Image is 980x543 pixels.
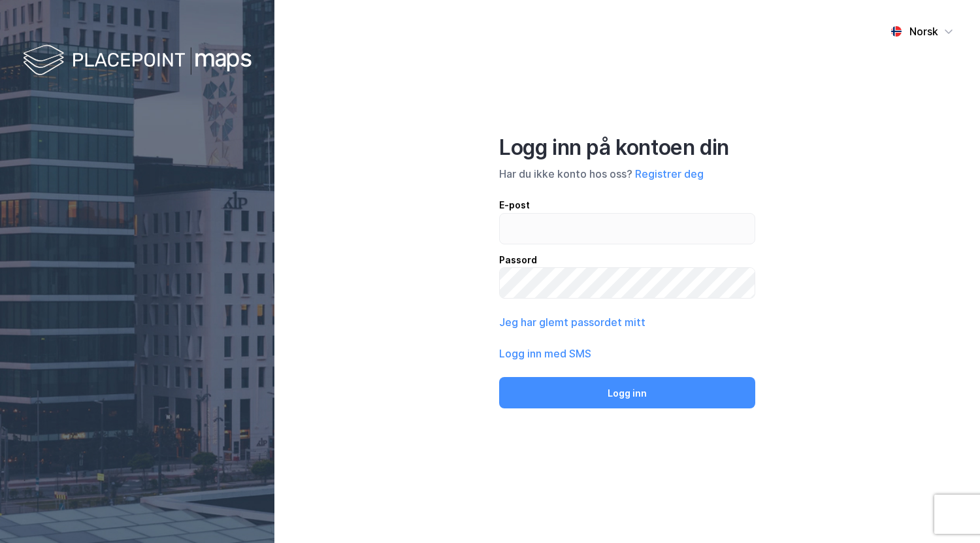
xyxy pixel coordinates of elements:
[499,135,755,161] div: Logg inn på kontoen din
[499,252,755,268] div: Passord
[499,346,591,361] button: Logg inn med SMS
[635,166,704,182] button: Registrer deg
[499,377,755,408] button: Logg inn
[499,166,755,182] div: Har du ikke konto hos oss?
[499,314,645,330] button: Jeg har glemt passordet mitt
[499,197,755,213] div: E-post
[909,24,938,39] div: Norsk
[23,42,252,80] img: logo-white.f07954bde2210d2a523dddb988cd2aa7.svg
